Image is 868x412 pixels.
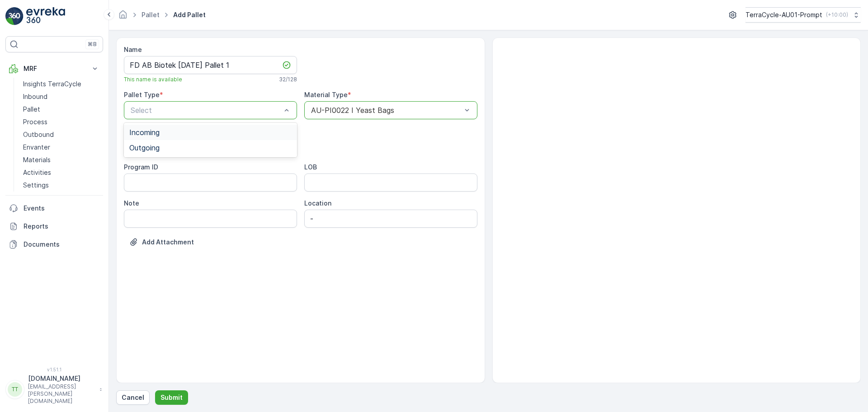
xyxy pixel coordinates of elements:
p: Add Attachment [142,238,194,247]
span: Add Pallet [171,10,208,19]
label: Pallet Type [124,91,160,98]
label: Material Type [304,91,348,98]
a: Homepage [118,13,128,21]
p: Submit [160,393,183,402]
p: ⌘B [88,41,97,48]
p: Materials [23,155,51,164]
label: Note [124,199,139,207]
a: Events [5,199,103,217]
a: Pallet [19,103,103,116]
p: 32 / 128 [279,76,297,83]
p: MRF [24,64,85,73]
label: Program ID [124,163,158,171]
p: Reports [24,222,99,231]
p: Insights TerraCycle [23,80,81,89]
a: Documents [5,235,103,253]
div: TT [8,382,22,397]
img: logo_light-DOdMpM7g.png [26,7,65,25]
button: TT[DOMAIN_NAME][EMAIL_ADDRESS][PERSON_NAME][DOMAIN_NAME] [5,374,103,405]
p: Inbound [23,92,47,101]
img: logo [5,7,24,25]
button: Cancel [116,390,150,405]
label: LOB [304,163,317,171]
p: Process [23,117,47,126]
span: v 1.51.1 [5,367,103,372]
p: [EMAIL_ADDRESS][PERSON_NAME][DOMAIN_NAME] [28,383,95,405]
p: Settings [23,181,49,190]
button: Upload File [124,235,199,249]
span: This name is available [124,76,182,83]
p: [DOMAIN_NAME] [28,374,95,383]
p: Envanter [23,143,50,152]
p: Documents [24,240,99,249]
button: Submit [155,390,188,405]
label: Location [304,199,331,207]
label: Name [124,46,142,53]
p: Cancel [122,393,144,402]
p: ( +10:00 ) [826,11,848,19]
a: Insights TerraCycle [19,78,103,90]
p: Pallet [23,105,40,114]
a: Settings [19,179,103,192]
a: Reports [5,217,103,235]
a: Activities [19,166,103,179]
p: Activities [23,168,51,177]
span: Incoming [129,128,160,136]
p: Outbound [23,130,54,139]
a: Outbound [19,128,103,141]
a: Process [19,116,103,128]
button: TerraCycle-AU01-Prompt(+10:00) [745,7,861,23]
p: Events [24,204,99,213]
span: Outgoing [129,144,160,152]
a: Inbound [19,90,103,103]
a: Envanter [19,141,103,154]
button: MRF [5,60,103,78]
a: Materials [19,154,103,166]
p: Select [131,105,281,116]
p: TerraCycle-AU01-Prompt [745,10,822,19]
a: Pallet [142,11,160,19]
